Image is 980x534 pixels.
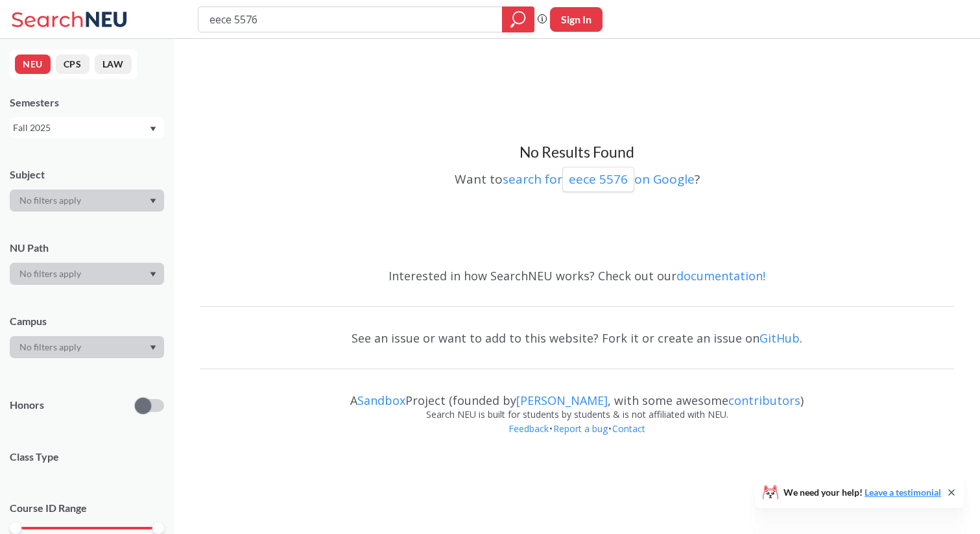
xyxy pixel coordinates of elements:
a: Feedback [508,422,549,435]
button: Sign In [550,7,603,32]
a: Report a bug [553,422,608,435]
button: LAW [95,55,132,74]
h3: No Results Found [200,143,954,162]
div: magnifying glass [502,6,534,32]
svg: magnifying glass [510,10,526,29]
svg: Dropdown arrow [150,199,156,204]
div: • • [200,422,954,455]
a: Leave a testimonial [865,487,941,498]
input: Class, professor, course number, "phrase" [208,8,493,30]
div: A Project (founded by , with some awesome ) [200,382,954,407]
a: GitHub [759,330,800,346]
div: NU Path [10,241,164,255]
div: See an issue or want to add to this website? Fork it or create an issue on . [200,319,954,357]
div: Dropdown arrow [10,263,164,285]
div: Interested in how SearchNEU works? Check out our [200,257,954,295]
div: Fall 2025Dropdown arrow [10,117,164,138]
p: Honors [10,398,44,413]
div: Campus [10,314,164,328]
a: contributors [728,393,800,408]
a: Sandbox [357,393,405,408]
p: Course ID Range [10,501,164,516]
div: Semesters [10,95,164,110]
svg: Dropdown arrow [150,272,156,277]
span: Class Type [10,450,164,464]
div: Search NEU is built for students by students & is not affiliated with NEU. [200,407,954,422]
div: Dropdown arrow [10,336,164,358]
div: Fall 2025 [13,121,149,135]
span: We need your help! [783,488,941,497]
button: CPS [56,55,90,74]
div: Subject [10,167,164,182]
svg: Dropdown arrow [150,127,156,132]
a: documentation! [676,268,765,284]
div: Want to ? [200,162,954,192]
a: [PERSON_NAME] [516,393,608,408]
div: Dropdown arrow [10,189,164,212]
a: search foreece 5576on Google [503,171,695,188]
p: eece 5576 [569,171,628,188]
button: NEU [15,55,51,74]
a: Contact [612,422,646,435]
svg: Dropdown arrow [150,345,156,350]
